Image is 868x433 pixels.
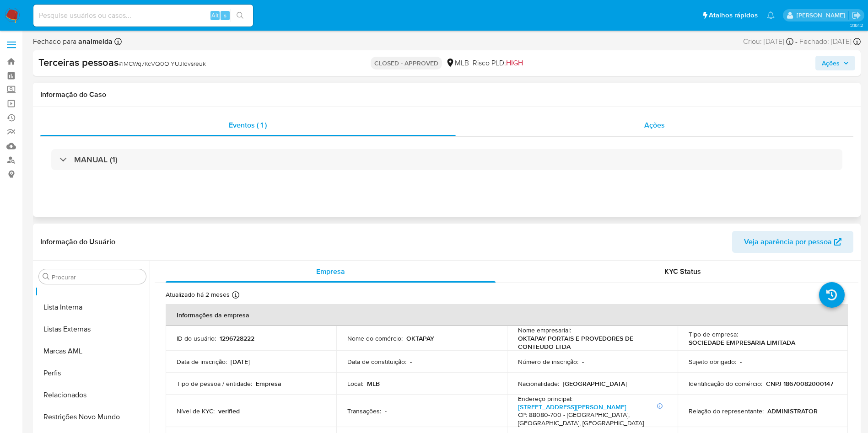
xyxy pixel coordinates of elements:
span: KYC Status [664,266,701,277]
h1: Informação do Caso [40,90,853,99]
button: search-icon [231,9,249,22]
span: Empresa [316,266,345,277]
p: - [582,358,584,366]
button: Procurar [43,273,50,280]
button: Ações [815,56,855,70]
p: ID do usuário : [177,334,216,342]
a: Sair [852,11,861,20]
span: # lMCWq7KcVQ0OiYUJldvsreuk [119,59,206,68]
p: Tipo de empresa : [689,330,738,338]
p: CNPJ 18670082000147 [766,380,833,388]
p: OKTAPAY PORTAIS E PROVEDORES DE CONTEUDO LTDA [518,334,663,351]
input: Procurar [52,273,142,281]
p: Nacionalidade : [518,380,559,388]
p: Nível de KYC : [177,407,215,415]
p: - [385,407,387,415]
p: magno.ferreira@mercadopago.com.br [797,11,848,20]
b: analmeida [76,36,113,47]
span: HIGH [506,58,523,68]
p: Transações : [347,407,381,415]
span: Fechado para [33,37,113,47]
p: Identificação do comércio : [689,380,762,388]
span: Ações [822,56,840,70]
b: Terceiras pessoas [38,55,119,69]
h4: CP: 88080-700 - [GEOGRAPHIC_DATA], [GEOGRAPHIC_DATA], [GEOGRAPHIC_DATA] [518,411,663,427]
h1: Informação do Usuário [40,237,115,246]
button: Listas Externas [35,318,150,340]
button: Marcas AML [35,340,150,362]
p: Atualizado há 2 meses [166,290,230,299]
p: Nome do comércio : [347,334,403,342]
p: [GEOGRAPHIC_DATA] [563,380,627,388]
button: Perfis [35,362,150,384]
button: Veja aparência por pessoa [732,231,853,253]
p: OKTAPAY [406,334,434,342]
span: Veja aparência por pessoa [744,231,832,253]
p: Endereço principal : [518,395,572,403]
p: Local : [347,380,363,388]
div: MLB [446,58,469,68]
button: Relacionados [35,384,150,406]
input: Pesquise usuários ou casos... [33,10,253,21]
p: Número de inscrição : [518,358,578,366]
span: Ações [644,120,665,130]
p: verified [218,407,240,415]
div: Fechado: [DATE] [799,37,861,47]
p: MLB [367,380,380,388]
a: [STREET_ADDRESS][PERSON_NAME] [518,402,626,412]
p: Data de inscrição : [177,358,227,366]
p: SOCIEDADE EMPRESARIA LIMITADA [689,338,795,347]
span: Risco PLD: [473,58,523,68]
span: - [795,37,798,47]
span: Eventos ( 1 ) [229,120,267,130]
p: Data de constituição : [347,358,406,366]
p: Nome empresarial : [518,326,571,334]
a: Notificações [767,11,775,19]
p: CLOSED - APPROVED [371,57,442,69]
p: Relação do representante : [689,407,764,415]
div: MANUAL (1) [51,149,842,170]
p: ADMINISTRATOR [767,407,818,415]
p: Sujeito obrigado : [689,358,736,366]
span: s [224,11,226,20]
p: - [740,358,742,366]
p: - [410,358,412,366]
button: Lista Interna [35,296,150,318]
p: [DATE] [231,358,250,366]
button: Restrições Novo Mundo [35,406,150,428]
div: Criou: [DATE] [743,37,793,47]
span: Atalhos rápidos [709,11,758,20]
p: 1296728222 [220,334,254,342]
p: Tipo de pessoa / entidade : [177,380,252,388]
p: Empresa [256,380,281,388]
th: Informações da empresa [166,304,848,326]
span: Alt [211,11,219,20]
h3: MANUAL (1) [74,155,118,165]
